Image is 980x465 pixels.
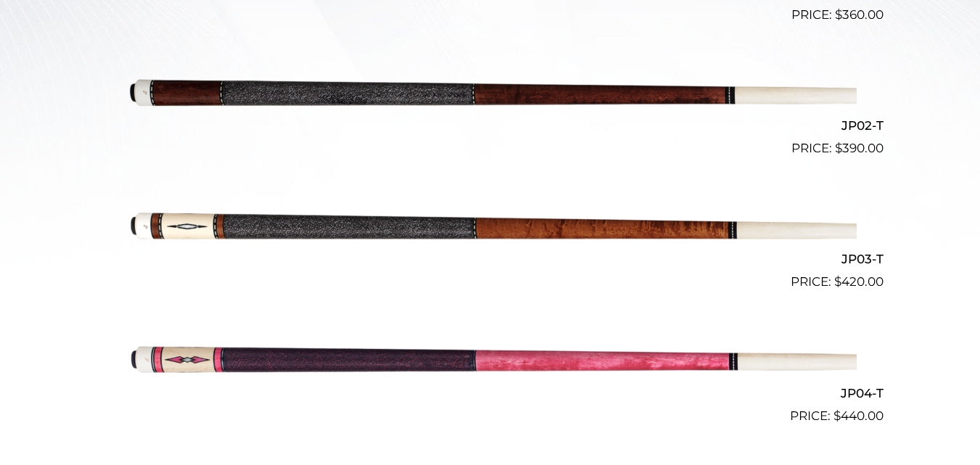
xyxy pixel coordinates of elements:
span: $ [834,274,841,289]
bdi: 420.00 [834,274,884,289]
img: JP02-T [124,30,857,152]
bdi: 360.00 [835,7,884,22]
h2: JP04-T [97,379,884,406]
a: JP03-T $420.00 [97,164,884,292]
a: JP02-T $390.00 [97,30,884,158]
span: $ [835,141,842,155]
bdi: 440.00 [833,408,884,423]
img: JP04-T [124,297,857,419]
h2: JP02-T [97,112,884,139]
bdi: 390.00 [835,141,884,155]
a: JP04-T $440.00 [97,297,884,425]
img: JP03-T [124,164,857,286]
span: $ [833,408,841,423]
span: $ [835,7,842,22]
h2: JP03-T [97,246,884,273]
